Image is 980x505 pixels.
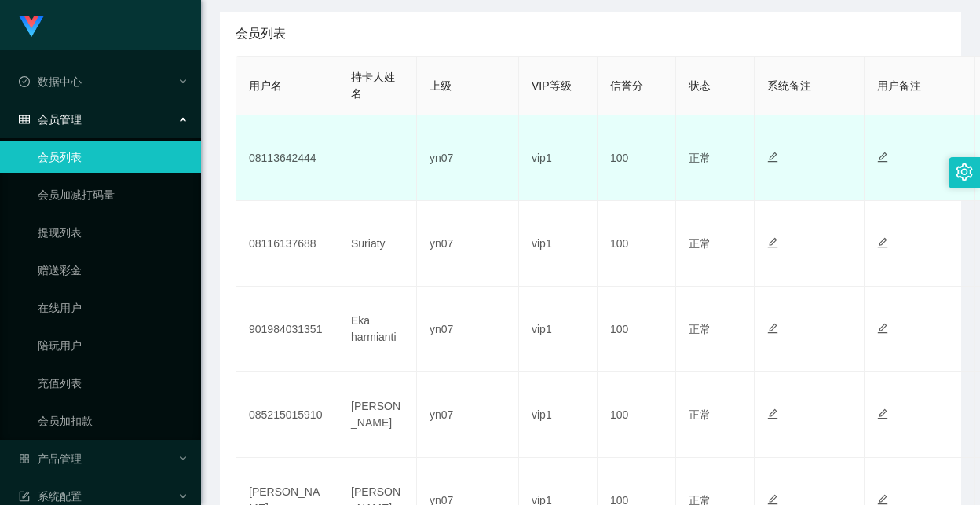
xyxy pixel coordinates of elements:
[598,287,676,372] td: 100
[19,453,30,464] i: 图标: appstore-o
[689,79,711,92] span: 状态
[417,287,519,372] td: yn07
[767,408,778,419] i: 图标: edit
[236,201,338,287] td: 08116137688
[417,201,519,287] td: yn07
[519,201,598,287] td: vip1
[338,201,417,287] td: Suriaty
[767,323,778,334] i: 图标: edit
[877,237,888,248] i: 图标: edit
[598,201,676,287] td: 100
[19,452,82,465] span: 产品管理
[236,115,338,201] td: 08113642444
[338,372,417,458] td: [PERSON_NAME]
[767,237,778,248] i: 图标: edit
[38,179,188,210] a: 会员加减打码量
[689,323,711,335] span: 正常
[19,490,82,503] span: 系统配置
[38,141,188,173] a: 会员列表
[598,372,676,458] td: 100
[519,287,598,372] td: vip1
[519,115,598,201] td: vip1
[430,79,452,92] span: 上级
[767,152,778,163] i: 图标: edit
[351,71,395,100] span: 持卡人姓名
[38,292,188,324] a: 在线用户
[38,254,188,286] a: 赠送彩金
[19,113,82,126] span: 会员管理
[338,287,417,372] td: Eka harmianti
[19,75,82,88] span: 数据中心
[38,405,188,437] a: 会员加扣款
[19,76,30,87] i: 图标: check-circle-o
[877,152,888,163] i: 图标: edit
[877,408,888,419] i: 图标: edit
[610,79,643,92] span: 信誉分
[956,163,973,181] i: 图标: setting
[767,79,811,92] span: 系统备注
[38,330,188,361] a: 陪玩用户
[689,237,711,250] span: 正常
[532,79,572,92] span: VIP等级
[598,115,676,201] td: 100
[519,372,598,458] td: vip1
[19,491,30,502] i: 图标: form
[19,16,44,38] img: logo.9652507e.png
[689,152,711,164] span: 正常
[767,494,778,505] i: 图标: edit
[236,24,286,43] span: 会员列表
[689,408,711,421] span: 正常
[877,79,921,92] span: 用户备注
[236,372,338,458] td: 085215015910
[38,217,188,248] a: 提现列表
[38,368,188,399] a: 充值列表
[877,494,888,505] i: 图标: edit
[417,115,519,201] td: yn07
[236,287,338,372] td: 901984031351
[877,323,888,334] i: 图标: edit
[19,114,30,125] i: 图标: table
[417,372,519,458] td: yn07
[249,79,282,92] span: 用户名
